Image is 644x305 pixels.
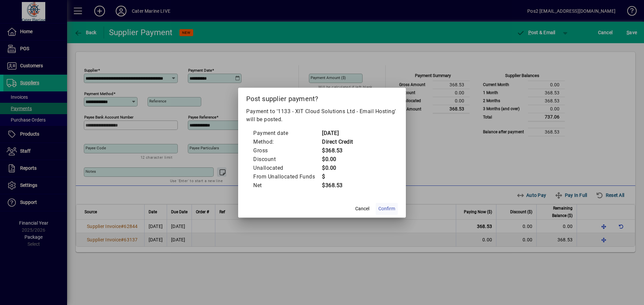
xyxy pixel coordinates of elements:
[376,203,398,215] button: Confirm
[322,138,353,146] td: Direct Credit
[352,203,373,215] button: Cancel
[253,164,322,172] td: Unallocated
[253,172,322,181] td: From Unallocated Funds
[253,146,322,155] td: Gross
[322,172,353,181] td: $
[253,181,322,190] td: Net
[253,129,322,138] td: Payment date
[253,138,322,146] td: Method:
[238,88,406,107] h2: Post supplier payment?
[322,129,353,138] td: [DATE]
[253,155,322,164] td: Discount
[355,205,369,212] span: Cancel
[322,155,353,164] td: $0.00
[322,146,353,155] td: $368.53
[378,205,395,212] span: Confirm
[322,181,353,190] td: $368.53
[322,164,353,172] td: $0.00
[246,107,398,124] p: Payment to '1133 - XIT Cloud Solutions Ltd - Email Hosting' will be posted.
